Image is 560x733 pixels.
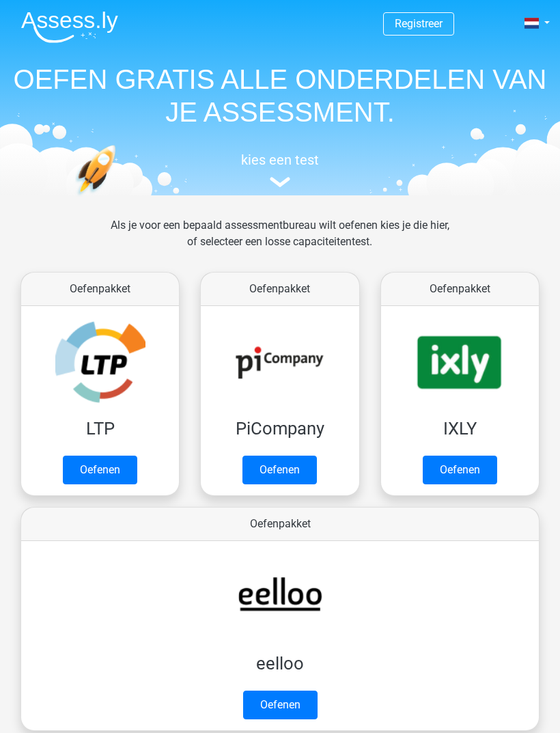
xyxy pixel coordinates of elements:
[270,177,290,187] img: assessment
[242,456,317,484] a: Oefenen
[10,63,550,128] h1: OEFEN GRATIS ALLE ONDERDELEN VAN JE ASSESSMENT.
[423,456,497,484] a: Oefenen
[10,152,550,168] h5: kies een test
[10,152,550,188] a: kies een test
[21,11,118,43] img: Assessly
[243,691,318,719] a: Oefenen
[63,456,137,484] a: Oefenen
[75,145,161,251] img: oefenen
[395,17,443,30] a: Registreer
[100,217,460,266] div: Als je voor een bepaald assessmentbureau wilt oefenen kies je die hier, of selecteer een losse ca...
